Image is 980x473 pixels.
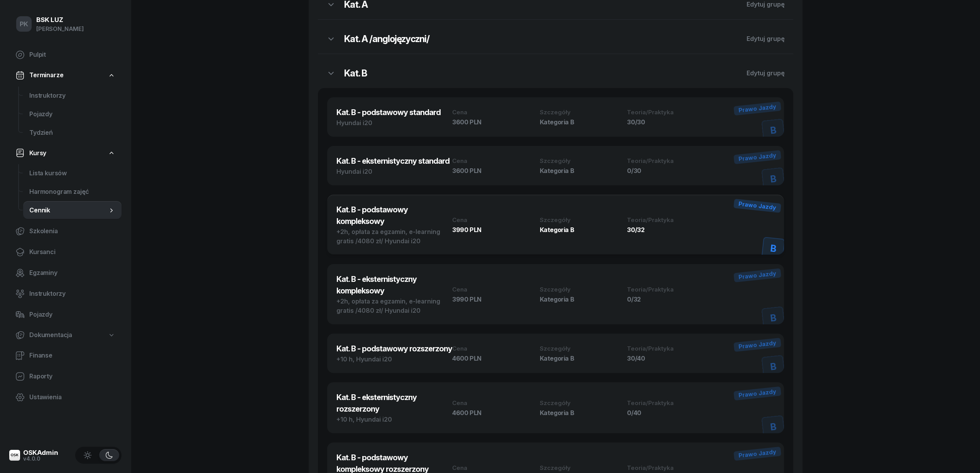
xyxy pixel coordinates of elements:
a: Raporty [9,367,122,386]
a: Ustawienia [9,388,122,407]
a: Kursanci [9,243,122,261]
div: Kategoria B [540,227,623,233]
a: Egzaminy [9,264,122,282]
a: Dokumentacja [9,326,122,344]
div: Kategoria B [540,410,623,416]
div: 30/32 [627,227,710,233]
div: Hyundai i20 [336,167,452,176]
div: B [766,419,780,435]
h2: Kat. B [344,67,738,80]
span: Egzaminy [29,268,115,278]
h3: Kat. B - eksternistyczny kompleksowy [336,273,452,297]
div: Kategoria B [540,355,623,361]
span: Instruktorzy [29,289,115,299]
span: Kursy [29,148,46,158]
button: Kat. B - eksternistyczny rozszerzony+10 h, Hyundai i20Cena4600 PLNSzczegółyKategoria BTeoria/Prak... [327,382,784,433]
div: Prawo Jazdy [733,102,781,116]
div: Kategoria B [540,119,623,125]
div: Prawo Jazdy [733,150,781,164]
button: Kat. B - eksternistyczny kompleksowy+2h, opłata za egzamin, e-learning gratis /4080 zł/ Hyundai i... [327,264,784,324]
span: Kursanci [29,247,115,257]
a: Pojazdy [9,305,122,324]
div: B [766,122,780,139]
a: Instruktorzy [23,86,122,105]
img: logo-xs@2x.png [9,450,20,461]
span: PK [20,21,29,27]
a: Harmonogram zajęć [23,183,122,201]
div: B [766,240,780,257]
button: B [761,119,785,142]
span: Dokumentacja [29,330,72,340]
div: Prawo Jazdy [733,447,781,461]
div: 3990 PLN [452,296,535,302]
a: Terminarze [9,66,122,84]
h3: Kat. B - podstawowy kompleksowy [336,204,452,227]
div: B [766,171,780,187]
a: Finanse [9,346,122,365]
div: B [766,358,780,375]
h3: Kat. B - podstawowy rozszerzony [336,343,452,354]
div: Edytuj grupę [747,68,785,78]
div: 4600 PLN [452,355,535,361]
button: Kat. B - podstawowy kompleksowy+2h, opłata za egzamin, e-learning gratis /4080 zł/ Hyundai i20Cen... [327,195,784,255]
div: Hyundai i20 [336,118,452,127]
a: Lista kursów [23,164,122,183]
div: Prawo Jazdy [733,338,781,352]
span: Pulpit [29,50,115,60]
span: Raporty [29,371,115,381]
h3: Kat. B - eksternistyczny standard [336,155,452,167]
div: Prawo Jazdy [733,199,781,213]
button: Edytuj grupę [738,63,793,83]
div: Prawo Jazdy [733,387,781,401]
button: Kat. B - podstawowy rozszerzony+10 h, Hyundai i20Cena4600 PLNSzczegółyKategoria BTeoria/Praktyka3... [327,334,784,373]
div: 3600 PLN [452,119,535,125]
div: +2h, opłata za egzamin, e-learning gratis /4080 zł/ Hyundai i20 [336,297,452,315]
button: Kat. B - podstawowy standardHyundai i20Cena3600 PLNSzczegółyKategoria BTeoria/Praktyka30/30BPrawo... [327,97,784,137]
div: BSK LUZ [36,17,84,23]
div: +10 h, Hyundai i20 [336,415,452,424]
button: B [761,306,785,330]
h3: Kat. B - eksternistyczny rozszerzony [336,392,452,415]
a: Pulpit [9,46,122,64]
a: Pojazdy [23,105,122,124]
a: Tydzień [23,124,122,142]
span: Finanse [29,351,115,361]
button: Edytuj grupę [738,29,793,49]
div: 30/30 [627,119,710,125]
button: B [761,415,785,439]
a: Cennik [23,201,122,220]
span: Instruktorzy [29,91,115,101]
div: Edytuj grupę [747,34,785,44]
div: Prawo Jazdy [733,268,781,283]
div: B [766,310,780,326]
span: Lista kursów [29,168,115,178]
div: Kategoria B [540,296,623,302]
span: Harmonogram zajęć [29,187,115,197]
span: Pojazdy [29,310,115,320]
span: Cennik [29,205,108,215]
span: Ustawienia [29,392,115,402]
div: v4.0.0 [23,456,58,461]
button: B [761,355,785,379]
span: Tydzień [29,128,115,138]
div: 0/30 [627,168,710,174]
div: OSKAdmin [23,449,58,456]
div: 0/40 [627,410,710,416]
div: 30/40 [627,355,710,361]
div: +2h, opłata za egzamin, e-learning gratis /4080 zł/ Hyundai i20 [336,227,452,246]
button: B [761,237,785,261]
div: [PERSON_NAME] [36,24,84,34]
div: Kategoria B [540,168,623,174]
button: B [761,167,785,191]
div: 0/32 [627,296,710,302]
a: Szkolenia [9,222,122,241]
span: Terminarze [29,70,63,80]
button: Kat. B - eksternistyczny standardHyundai i20Cena3600 PLNSzczegółyKategoria BTeoria/Praktyka0/30BP... [327,146,784,185]
div: 4600 PLN [452,410,535,416]
div: 3600 PLN [452,168,535,174]
h3: Kat. B - podstawowy standard [336,107,452,118]
a: Instruktorzy [9,285,122,303]
span: Szkolenia [29,226,115,236]
a: Kursy [9,144,122,162]
span: Pojazdy [29,109,115,119]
